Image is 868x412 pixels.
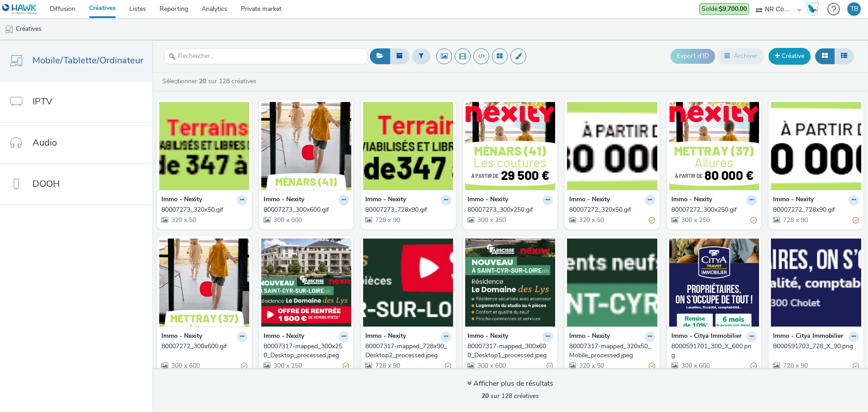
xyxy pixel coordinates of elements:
img: 80007272_320x50.gif visual [567,102,657,190]
div: TB [850,2,858,16]
span: 300 x 600 [170,361,200,370]
span: 728 x 90 [374,216,400,224]
strong: Immo - Nexity [365,195,406,205]
strong: Immo - Nexity [671,195,712,205]
div: Partiellement valide [750,361,757,371]
button: Grille [815,48,835,64]
span: IPTV [33,95,52,108]
span: 320 x 50 [578,361,604,370]
span: 300 x 250 [476,216,506,224]
a: 80007273_300x250.gif [467,205,553,214]
input: Rechercher... [164,48,368,64]
div: Les dépenses d'aujourd'hui ne sont pas encore prises en compte dans le solde [699,3,749,15]
div: 80007272_320x50.gif [569,205,651,214]
img: 8000591701_300_X_600.png visual [669,238,759,327]
img: 80007272_728x90.gif visual [771,102,861,190]
div: Partiellement valide [445,361,451,371]
div: Partiellement valide [649,215,655,225]
span: DOOH [33,177,60,190]
a: 80007317-mapped_728x90_Desktop2_processed.jpeg [365,342,451,360]
strong: Immo - Nexity [365,331,406,342]
strong: $9,700.00 [719,5,747,13]
a: 8000591703_728_X_90.png [773,342,859,351]
img: 80007273_300x600.gif visual [261,102,352,190]
div: 80007317-mapped_300x600_Desktop1_processed.jpeg [467,342,550,360]
a: Hawk Academy [806,2,823,16]
img: 80007273_728x90.gif visual [363,102,453,190]
a: Sélectionner sur 128 créatives [161,77,260,85]
strong: Immo - Nexity [467,195,508,205]
span: Mobile/Tablette/Ordinateur [33,54,143,67]
a: 80007273_728x90.gif [365,205,451,214]
strong: Immo - Nexity [773,195,814,205]
div: 80007273_320x50.gif [161,205,244,214]
img: 80007317-mapped_300x600_Desktop1_processed.jpeg visual [465,238,556,327]
div: 8000591701_300_X_600.png [671,342,754,360]
div: 80007272_300x600.gif [161,342,244,351]
strong: Immo - Nexity [467,331,508,342]
div: 80007272_728x90.gif [773,205,855,214]
div: 80007317-mapped_320x50_Mobile_processed.jpeg [569,342,651,360]
div: Partiellement valide [750,215,757,225]
a: 80007272_320x50.gif [569,205,655,214]
div: Partiellement valide [853,215,859,225]
strong: 20 [199,77,206,85]
img: 80007317-mapped_728x90_Desktop2_processed.jpeg visual [363,238,453,327]
div: 80007317-mapped_728x90_Desktop2_processed.jpeg [365,342,448,360]
img: undefined Logo [2,4,37,15]
img: mobile [5,25,14,34]
strong: Immo - Citya Immobilier [671,331,741,342]
div: 80007317-mapped_300x250_Desktop_processed.jpeg [264,342,346,360]
a: 80007317-mapped_300x600_Desktop1_processed.jpeg [467,342,553,360]
div: 80007273_728x90.gif [365,205,448,214]
span: Audio [33,136,57,149]
img: 80007317-mapped_320x50_Mobile_processed.jpeg visual [567,238,657,327]
button: Archiver [717,48,764,64]
span: 300 x 600 [680,361,710,370]
img: 80007317-mapped_300x250_Desktop_processed.jpeg visual [261,238,352,327]
div: 80007272_300x250.gif [671,205,754,214]
span: sur 128 créatives [481,392,539,400]
strong: Immo - Nexity [264,195,304,205]
div: 80007273_300x600.gif [264,205,346,214]
span: 300 x 250 [680,216,710,224]
a: 80007273_320x50.gif [161,205,247,214]
span: 728 x 90 [782,361,808,370]
span: 320 x 50 [578,216,604,224]
strong: Immo - Nexity [161,331,202,342]
strong: Immo - Citya Immobilier [773,331,843,342]
div: Partiellement valide [649,361,655,371]
strong: Immo - Nexity [264,331,304,342]
strong: Immo - Nexity [569,195,610,205]
div: Partiellement valide [343,361,349,371]
span: Solde : [702,5,747,13]
span: 728 x 90 [374,361,400,370]
img: 80007273_320x50.gif visual [159,102,250,190]
button: Export d'ID [670,49,715,63]
div: 8000591703_728_X_90.png [773,342,855,351]
a: 80007272_300x600.gif [161,342,247,351]
div: 80007273_300x250.gif [467,205,550,214]
a: Créative [769,48,811,64]
div: Afficher plus de résultats [467,379,553,389]
div: Partiellement valide [853,361,859,371]
a: 80007272_728x90.gif [773,205,859,214]
span: 320 x 50 [170,216,196,224]
span: 300 x 600 [273,216,302,224]
strong: Immo - Nexity [569,331,610,342]
div: Partiellement valide [241,361,247,371]
a: 80007273_300x600.gif [264,205,349,214]
button: Liste [834,48,854,64]
img: 80007272_300x600.gif visual [159,238,250,327]
img: Hawk Academy [806,2,819,16]
span: 300 x 250 [273,361,302,370]
a: 8000591701_300_X_600.png [671,342,757,360]
span: 728 x 90 [782,216,808,224]
div: Partiellement valide [547,361,553,371]
strong: Immo - Nexity [161,195,202,205]
a: 80007317-mapped_320x50_Mobile_processed.jpeg [569,342,655,360]
a: 80007317-mapped_300x250_Desktop_processed.jpeg [264,342,349,360]
img: 80007273_300x250.gif visual [465,102,556,190]
img: 80007272_300x250.gif visual [669,102,759,190]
